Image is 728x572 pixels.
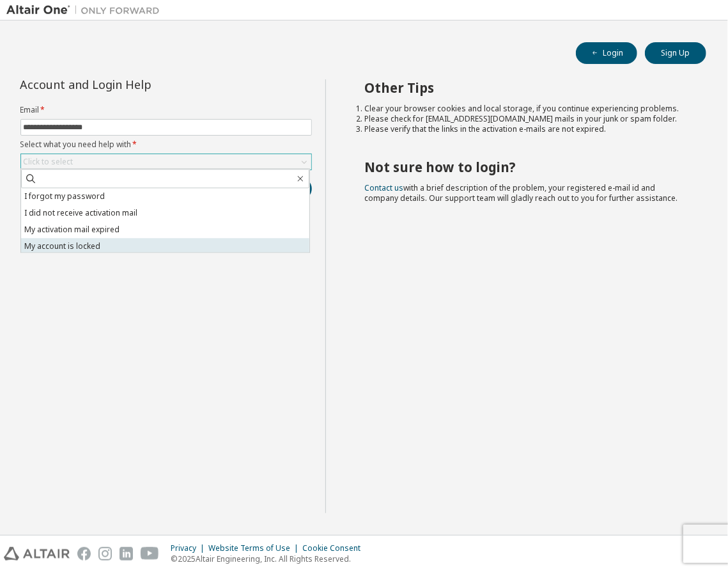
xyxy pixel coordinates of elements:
[4,547,70,560] img: altair_logo.svg
[6,4,166,17] img: Altair One
[364,159,683,175] h2: Not sure how to login?
[576,42,637,64] button: Login
[21,154,311,170] div: Click to select
[208,543,302,553] div: Website Terms of Use
[120,547,133,560] img: linkedin.svg
[302,543,368,553] div: Cookie Consent
[645,42,706,64] button: Sign Up
[364,182,678,203] span: with a brief description of the problem, your registered e-mail id and company details. Our suppo...
[364,124,683,134] li: Please verify that the links in the activation e-mails are not expired.
[171,553,368,564] p: © 2025 Altair Engineering, Inc. All Rights Reserved.
[21,188,309,205] li: I forgot my password
[141,547,159,560] img: youtube.svg
[24,157,74,167] div: Click to select
[364,182,403,193] a: Contact us
[77,547,91,560] img: facebook.svg
[20,105,312,115] label: Email
[364,104,683,114] li: Clear your browser cookies and local storage, if you continue experiencing problems.
[364,79,683,96] h2: Other Tips
[20,79,254,90] div: Account and Login Help
[98,547,112,560] img: instagram.svg
[171,543,208,553] div: Privacy
[364,114,683,124] li: Please check for [EMAIL_ADDRESS][DOMAIN_NAME] mails in your junk or spam folder.
[20,139,312,150] label: Select what you need help with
